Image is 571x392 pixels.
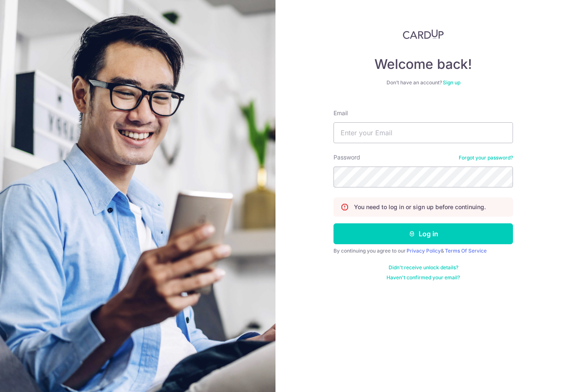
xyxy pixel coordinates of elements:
input: Enter your Email [334,122,513,143]
span: Help [19,6,36,13]
p: You need to log in or sign up before continuing. [354,203,486,211]
a: Terms Of Service [445,248,487,254]
a: Didn't receive unlock details? [389,264,458,271]
h4: Welcome back! [334,56,513,73]
a: Sign up [443,79,460,86]
div: Don’t have an account? [334,79,513,86]
label: Email [334,109,348,117]
a: Haven't confirmed your email? [387,274,460,281]
button: Log in [334,223,513,244]
a: Privacy Policy [407,248,441,254]
img: CardUp Logo [403,29,444,39]
label: Password [334,153,360,162]
div: By continuing you agree to our & [334,248,513,254]
a: Forgot your password? [459,154,513,161]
